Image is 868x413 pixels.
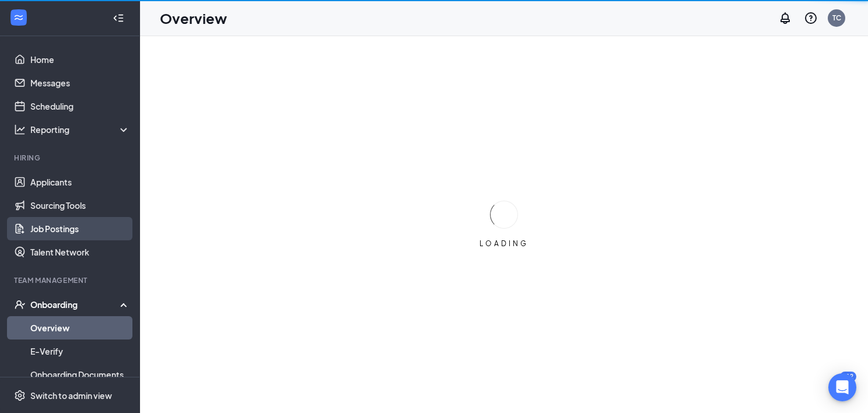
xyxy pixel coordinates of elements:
svg: QuestionInfo [804,11,818,25]
h1: Overview [160,8,227,28]
svg: Settings [14,390,26,401]
div: LOADING [475,239,533,249]
a: Applicants [30,170,130,194]
svg: WorkstreamLogo [13,12,24,23]
svg: Analysis [14,124,26,135]
div: TC [832,13,841,23]
div: Switch to admin view [30,390,112,401]
a: Home [30,48,130,71]
a: Talent Network [30,240,130,264]
svg: Notifications [778,11,792,25]
a: Sourcing Tools [30,194,130,217]
a: Messages [30,71,130,94]
a: E-Verify [30,339,130,363]
div: Onboarding [30,299,120,310]
div: Team Management [14,275,128,285]
div: Reporting [30,124,131,135]
svg: Collapse [113,12,124,24]
a: Scheduling [30,94,130,118]
a: Onboarding Documents [30,363,130,386]
div: 112 [840,372,856,381]
div: Hiring [14,153,128,163]
svg: UserCheck [14,299,26,310]
div: Open Intercom Messenger [828,373,856,401]
a: Overview [30,316,130,339]
a: Job Postings [30,217,130,240]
